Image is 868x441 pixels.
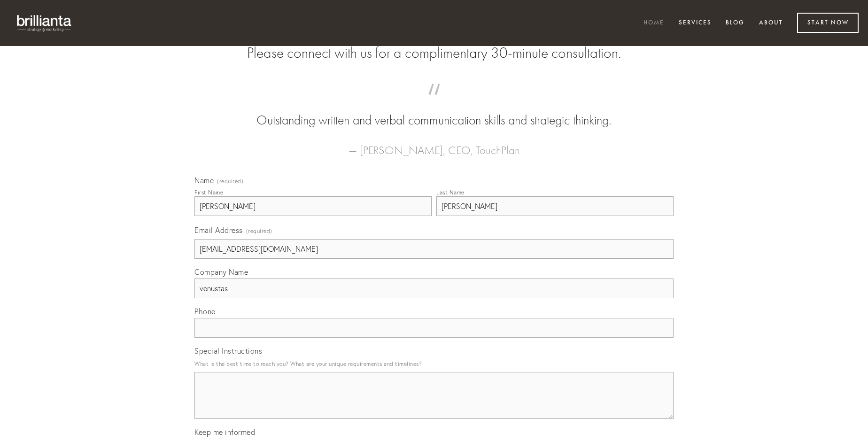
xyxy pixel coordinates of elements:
[194,189,223,196] div: First Name
[194,176,214,185] span: Name
[246,224,272,237] span: (required)
[673,15,718,31] a: Services
[637,15,670,31] a: Home
[194,44,674,62] h2: Please connect with us for a complimentary 30-minute consultation.
[209,93,659,111] span: “
[9,9,80,37] img: brillianta - research, strategy, marketing
[194,225,243,235] span: Email Address
[217,178,243,184] span: (required)
[209,130,659,160] figcaption: — [PERSON_NAME], CEO, TouchPlan
[194,307,216,316] span: Phone
[194,267,248,277] span: Company Name
[194,346,262,356] span: Special Instructions
[194,357,674,370] p: What is the best time to reach you? What are your unique requirements and timelines?
[209,93,659,130] blockquote: Outstanding written and verbal communication skills and strategic thinking.
[753,15,789,31] a: About
[436,189,465,196] div: Last Name
[797,13,859,33] a: Start Now
[194,427,255,437] span: Keep me informed
[720,15,751,31] a: Blog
